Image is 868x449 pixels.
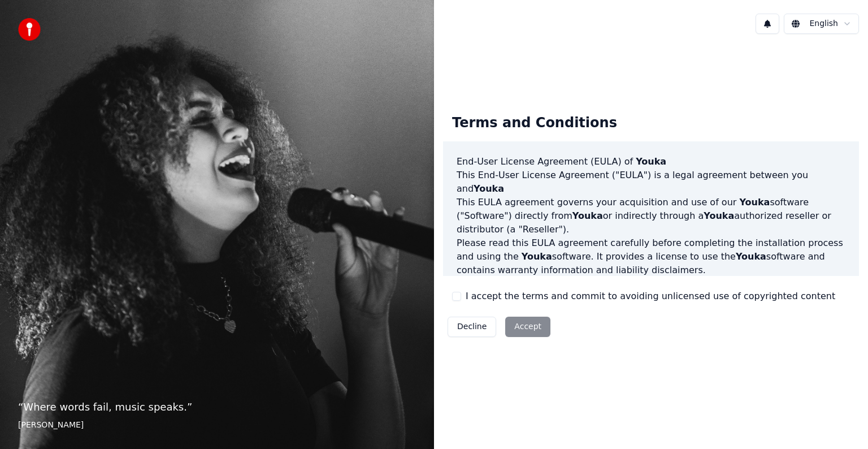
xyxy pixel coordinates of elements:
img: youka [18,18,41,41]
button: Decline [448,317,496,337]
span: Youka [572,210,603,221]
span: Youka [474,183,504,194]
span: Youka [522,251,552,262]
p: This EULA agreement governs your acquisition and use of our software ("Software") directly from o... [457,196,845,236]
span: Youka [736,251,766,262]
span: Youka [636,156,666,167]
p: Please read this EULA agreement carefully before completing the installation process and using th... [457,236,845,277]
span: Youka [739,197,770,208]
p: “ Where words fail, music speaks. ” [18,399,416,415]
p: This End-User License Agreement ("EULA") is a legal agreement between you and [457,169,845,196]
span: Youka [704,210,734,221]
footer: [PERSON_NAME] [18,420,416,431]
h3: End-User License Agreement (EULA) of [457,155,845,169]
label: I accept the terms and commit to avoiding unlicensed use of copyrighted content [466,290,835,303]
div: Terms and Conditions [443,105,626,141]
